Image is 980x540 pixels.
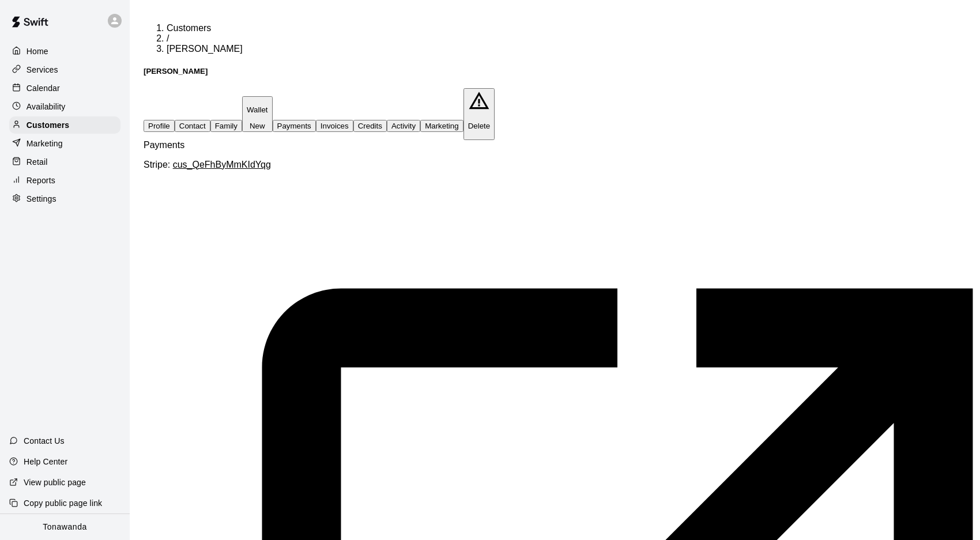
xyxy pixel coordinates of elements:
p: Copy public page link [24,497,102,509]
span: New [250,122,265,130]
p: Delete [468,122,491,130]
p: Services [27,64,58,75]
a: Customers [9,116,120,134]
a: Home [9,43,120,60]
button: Family [210,120,242,132]
button: Contact [175,120,210,132]
a: Retail [9,153,120,171]
a: Availability [9,98,120,115]
p: Calendar [27,82,60,94]
span: Payments [144,140,184,150]
button: Payments [273,120,316,132]
button: Credits [353,120,387,132]
button: Marketing [420,120,463,132]
a: Customers [167,23,211,33]
a: Calendar [9,80,120,97]
button: Activity [387,120,420,132]
a: Services [9,61,120,78]
p: Customers [27,119,69,131]
p: Home [27,46,48,57]
p: Settings [27,193,56,205]
p: Tonawanda [43,521,87,533]
p: Wallet [247,105,268,114]
p: Reports [27,175,55,186]
p: Availability [27,101,66,112]
a: Reports [9,172,120,189]
p: Contact Us [24,435,65,447]
a: Settings [9,190,120,207]
button: Profile [144,120,175,132]
p: Marketing [27,138,63,149]
p: Help Center [24,456,67,467]
span: [PERSON_NAME] [167,44,243,54]
button: Invoices [316,120,353,132]
p: View public page [24,477,86,488]
p: Retail [27,156,48,168]
a: Marketing [9,135,120,152]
